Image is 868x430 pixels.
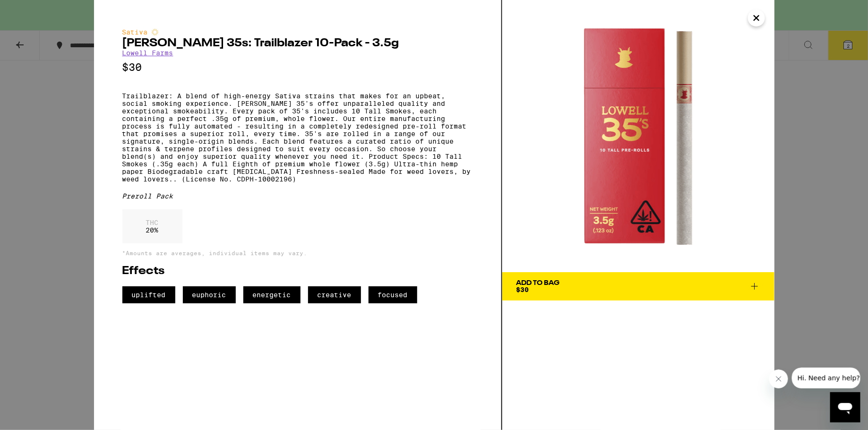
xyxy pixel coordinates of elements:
img: sativaColor.svg [151,28,159,36]
a: Lowell Farms [122,49,173,57]
button: Add To Bag$30 [502,272,774,301]
h2: Effects [122,266,473,277]
span: euphoric [183,286,236,303]
span: energetic [243,286,301,303]
span: creative [308,286,361,303]
iframe: Button to launch messaging window [830,392,860,422]
iframe: Close message [769,370,788,388]
div: Preroll Pack [122,192,473,200]
p: $30 [122,61,473,73]
button: Close [748,9,765,26]
p: Trailblazer: A blend of high-energy Sativa strains that makes for an upbeat, social smoking exper... [122,92,473,183]
h2: [PERSON_NAME] 35s: Trailblazer 10-Pack - 3.5g [122,38,473,49]
span: focused [369,286,417,303]
div: Add To Bag [516,280,560,286]
span: $30 [516,286,529,293]
p: THC [146,219,159,226]
p: *Amounts are averages, individual items may vary. [122,250,473,256]
div: 20 % [122,209,182,243]
iframe: Message from company [792,368,860,388]
div: Sativa [122,28,473,36]
span: uplifted [122,286,175,303]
